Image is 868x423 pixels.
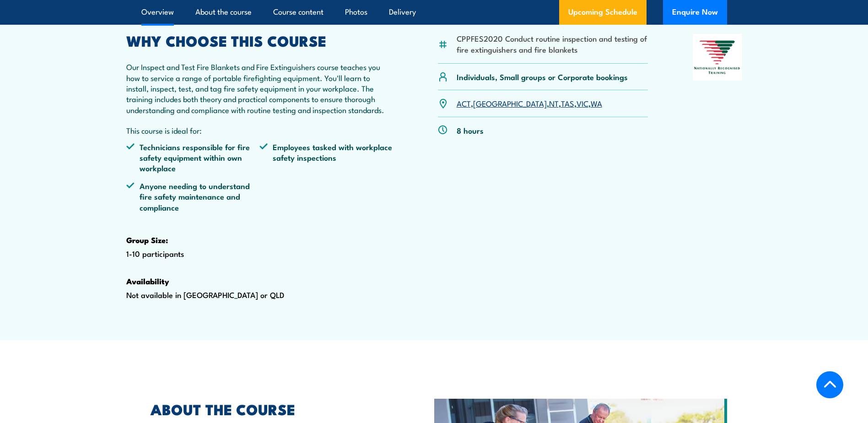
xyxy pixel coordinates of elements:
[126,125,394,136] p: This course is ideal for:
[561,98,574,108] a: TAS
[151,402,392,415] h2: ABOUT THE COURSE
[126,34,394,329] div: 1-10 participants Not available in [GEOGRAPHIC_DATA] or QLD
[126,275,169,287] strong: Availability
[577,98,588,108] a: VIC
[693,34,742,81] img: Nationally Recognised Training logo.
[259,141,393,174] li: Employees tasked with workplace safety inspections
[473,98,547,108] a: [GEOGRAPHIC_DATA]
[126,61,394,115] p: Our Inspect and Test Fire Blankets and Fire Extinguishers course teaches you how to service a ran...
[457,98,602,108] p: , , , , ,
[126,141,260,174] li: Technicians responsible for fire safety equipment within own workplace
[457,71,628,82] p: Individuals, Small groups or Corporate bookings
[457,33,648,54] li: CPPFES2020 Conduct routine inspection and testing of fire extinguishers and fire blankets
[457,125,484,136] p: 8 hours
[457,98,471,108] a: ACT
[126,34,394,47] h2: WHY CHOOSE THIS COURSE
[126,234,168,246] strong: Group Size:
[591,98,602,108] a: WA
[126,180,260,212] li: Anyone needing to understand fire safety maintenance and compliance
[549,98,559,108] a: NT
